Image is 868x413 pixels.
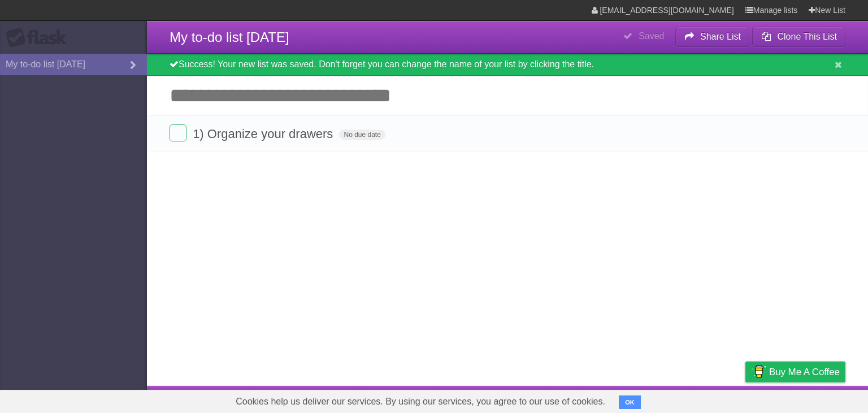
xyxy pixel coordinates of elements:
[619,395,641,409] button: OK
[224,390,617,413] span: Cookies help us deliver our services. By using our services, you agree to our use of cookies.
[639,31,664,41] b: Saved
[769,362,840,382] span: Buy me a coffee
[339,130,385,140] span: No due date
[745,362,845,382] a: Buy me a coffee
[752,27,845,47] button: Clone This List
[193,127,336,141] span: 1) Organize your drawers
[632,389,678,410] a: Developers
[675,27,750,47] button: Share List
[700,32,741,41] b: Share List
[692,389,717,410] a: Terms
[751,362,766,381] img: Buy me a coffee
[6,28,73,48] div: Flask
[170,124,186,141] label: Done
[147,54,868,76] div: Success! Your new list was saved. Don't forget you can change the name of your list by clicking t...
[774,389,845,410] a: Suggest a feature
[777,32,837,41] b: Clone This List
[595,389,619,410] a: About
[170,29,289,45] span: My to-do list [DATE]
[731,389,760,410] a: Privacy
